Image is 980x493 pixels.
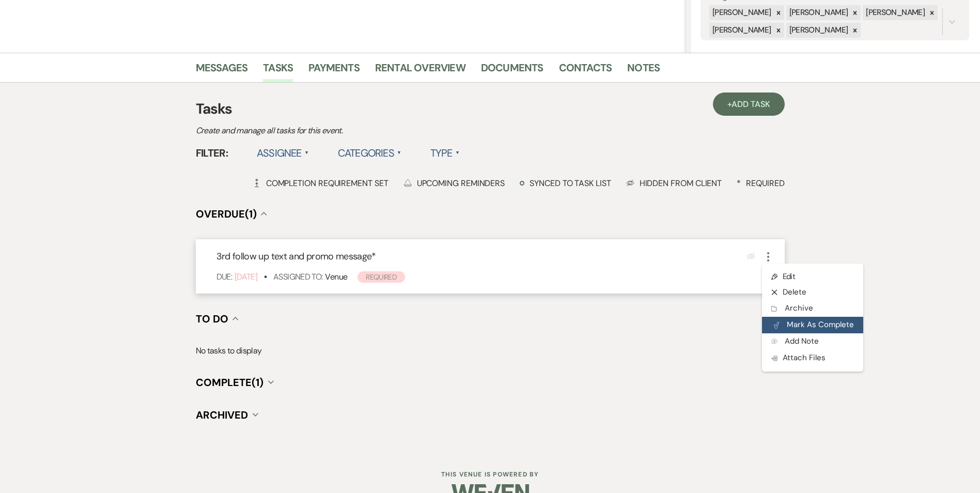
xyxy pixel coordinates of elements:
[196,314,239,324] button: To Do
[762,333,863,350] button: Add Note
[520,178,611,189] div: Synced to task list
[786,23,850,38] div: [PERSON_NAME]
[264,271,267,282] b: •
[196,377,274,388] button: Complete(1)
[338,144,401,162] label: Categories
[216,250,376,263] span: 3rd follow up text and promo message *
[196,59,248,82] a: Messages
[737,178,784,189] div: Required
[771,352,826,363] span: Attach Files
[397,149,401,157] span: ▲
[308,59,360,82] a: Payments
[253,178,388,189] div: Completion Requirement Set
[357,271,405,283] span: Required
[325,271,347,282] span: Venue
[863,5,926,20] div: [PERSON_NAME]
[709,5,773,20] div: [PERSON_NAME]
[481,59,543,82] a: Documents
[456,149,460,157] span: ▲
[762,269,863,284] a: Edit
[732,99,770,110] span: Add Task
[762,349,863,366] button: Attach Files
[786,5,850,20] div: [PERSON_NAME]
[762,300,863,317] button: Archive
[235,271,257,282] span: [DATE]
[196,312,228,326] span: To Do
[196,124,557,137] p: Create and manage all tasks for this event.
[403,178,505,189] div: Upcoming Reminders
[762,284,863,301] button: Delete
[559,59,612,82] a: Contacts
[263,59,293,82] a: Tasks
[196,410,258,420] button: Archived
[257,144,309,162] label: Assignee
[375,59,465,82] a: Rental Overview
[216,271,232,282] span: Due:
[196,98,785,120] h3: Tasks
[626,178,722,189] div: Hidden from Client
[273,271,322,282] span: Assigned To:
[196,145,228,161] span: Filter:
[196,209,267,219] button: Overdue(1)
[709,23,773,38] div: [PERSON_NAME]
[713,93,784,116] a: +Add Task
[430,144,460,162] label: Type
[196,207,257,221] span: Overdue (1)
[196,344,785,358] p: No tasks to display
[762,317,863,333] button: Mark As Complete
[196,376,263,389] span: Complete (1)
[627,59,660,82] a: Notes
[196,408,248,422] span: Archived
[305,149,309,157] span: ▲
